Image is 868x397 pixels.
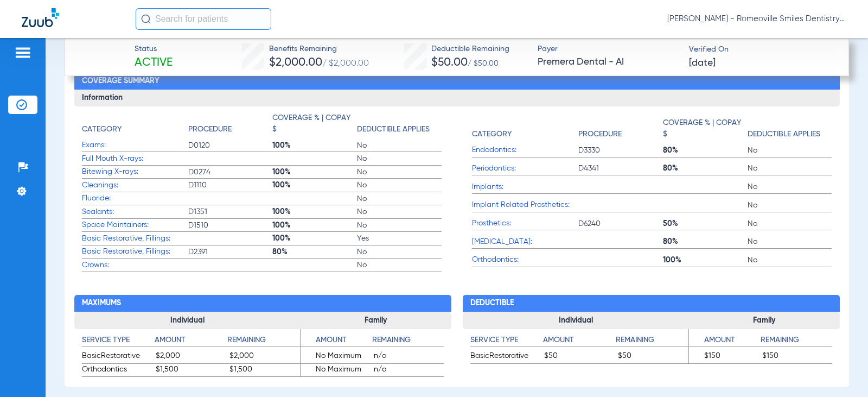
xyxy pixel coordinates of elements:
h4: Amount [301,335,372,346]
app-breakdown-title: Remaining [616,335,688,350]
span: D1110 [188,180,273,191]
app-breakdown-title: Coverage % | Copay $ [663,112,748,144]
app-breakdown-title: Service Type [82,335,155,350]
span: Exams: [82,140,188,151]
span: No [748,200,832,211]
span: D1351 [188,206,273,217]
app-breakdown-title: Coverage % | Copay $ [272,112,357,139]
app-breakdown-title: Amount [689,335,761,350]
span: Prosthetics: [472,218,578,229]
span: Premera Dental - AI [538,55,680,69]
input: Search for patients [136,8,271,30]
span: $50 [544,350,614,363]
span: Basic Restorative, Fillings: [82,233,188,244]
h4: Amount [155,335,227,346]
h4: Remaining [227,335,300,346]
h4: Coverage % | Copay $ [663,117,742,140]
h2: Maximums [74,295,451,312]
span: Sealants: [82,206,188,218]
span: BasicRestorative [470,350,540,363]
span: Benefits Remaining [269,43,369,55]
app-breakdown-title: Category [472,112,578,144]
h3: Family [301,312,451,329]
span: No [357,167,442,178]
span: $1,500 [229,364,299,377]
app-breakdown-title: Remaining [372,335,444,350]
span: No [357,180,442,191]
span: / $2,000.00 [322,59,369,68]
span: Crowns: [82,260,188,271]
img: hamburger-icon [14,46,31,59]
span: Orthodontics [82,364,152,377]
span: Verified On [689,44,831,55]
span: Periodontics: [472,163,578,174]
h4: Service Type [82,335,155,346]
span: $150 [762,350,832,363]
span: No [357,260,442,270]
h4: Procedure [188,124,232,135]
span: n/a [374,350,444,363]
span: 100% [272,233,357,244]
h4: Remaining [616,335,688,346]
span: 100% [272,167,357,178]
span: 80% [663,163,748,174]
app-breakdown-title: Deductible Applies [357,112,442,139]
span: $1,500 [156,364,226,377]
span: $2,000 [229,350,299,363]
h3: Information [74,90,840,107]
span: 80% [663,145,748,156]
span: D4341 [578,163,663,174]
span: Status [135,43,173,55]
h4: Amount [543,335,616,346]
span: 80% [663,236,748,247]
span: No [357,247,442,257]
span: D2391 [188,247,273,257]
span: / $50.00 [468,60,499,67]
span: D3330 [578,145,663,156]
app-breakdown-title: Service Type [470,335,543,350]
app-breakdown-title: Category [82,112,188,139]
span: Space Maintainers: [82,219,188,231]
span: D0274 [188,167,273,178]
h4: Procedure [578,129,622,140]
span: BasicRestorative [82,350,152,363]
span: Bitewing X-rays: [82,166,188,178]
app-breakdown-title: Remaining [761,335,832,350]
span: Implant Related Prosthetics: [472,199,578,211]
img: Zuub Logo [22,8,59,27]
span: No [748,236,832,247]
h4: Coverage % | Copay $ [272,112,351,135]
span: $150 [689,350,759,363]
span: Cleanings: [82,180,188,191]
app-breakdown-title: Procedure [188,112,273,139]
h4: Deductible Applies [357,124,430,135]
h4: Remaining [372,335,444,346]
span: No [748,163,832,174]
span: No Maximum [301,350,371,363]
span: No [357,140,442,151]
span: No [357,220,442,231]
span: No Maximum [301,364,371,377]
span: D0120 [188,140,273,151]
span: 100% [272,206,357,217]
span: Payer [538,43,680,55]
span: No [748,145,832,156]
span: n/a [374,364,444,377]
h2: Coverage Summary [74,72,840,90]
h4: Category [472,129,512,140]
span: 100% [663,255,748,266]
h4: Deductible Applies [748,129,820,140]
span: No [357,193,442,204]
h4: Remaining [761,335,832,346]
span: [DATE] [689,56,716,70]
span: Full Mouth X-rays: [82,153,188,165]
span: No [357,206,442,217]
span: D6240 [578,218,663,229]
span: No [748,181,832,192]
span: $2,000.00 [269,57,322,68]
h3: Individual [74,312,301,329]
span: D1510 [188,220,273,231]
span: Fluoride: [82,193,188,204]
app-breakdown-title: Amount [155,335,227,350]
span: No [357,153,442,164]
